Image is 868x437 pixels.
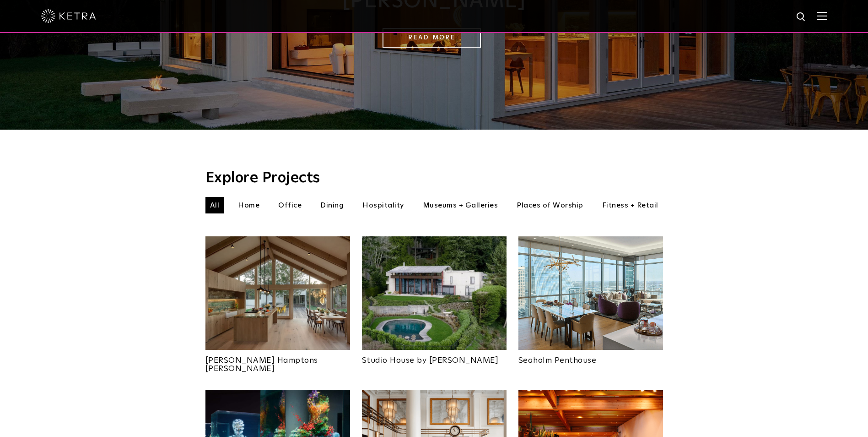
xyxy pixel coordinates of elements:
a: Seaholm Penthouse [518,350,663,365]
img: Project_Landing_Thumbnail-2021 [205,236,350,350]
li: Places of Worship [512,197,588,213]
li: Museums + Galleries [418,197,503,213]
a: [PERSON_NAME] Hamptons [PERSON_NAME] [205,350,350,373]
img: Hamburger%20Nav.svg [817,11,827,20]
li: Fitness + Retail [598,197,663,213]
h3: Explore Projects [205,171,663,186]
li: Home [233,197,264,213]
img: An aerial view of Olson Kundig's Studio House in Seattle [362,236,507,350]
a: Studio House by [PERSON_NAME] [362,350,507,365]
li: Office [274,197,306,213]
img: search icon [796,11,807,23]
li: Hospitality [358,197,409,213]
img: Project_Landing_Thumbnail-2022smaller [518,236,663,350]
li: All [205,197,224,213]
img: ketra-logo-2019-white [41,9,96,23]
li: Dining [316,197,348,213]
a: Read More [383,28,481,48]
